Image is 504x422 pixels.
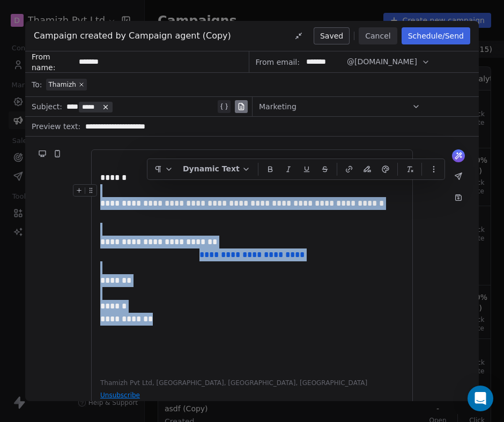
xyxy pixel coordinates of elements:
span: Thamizh [48,80,76,89]
span: From name: [32,51,75,73]
button: Schedule/Send [402,27,470,44]
span: From email: [256,57,300,67]
button: Dynamic Text [179,161,255,177]
span: Preview text: [32,121,80,135]
span: Subject: [32,101,62,115]
span: @[DOMAIN_NAME] [347,56,417,67]
button: Cancel [359,27,397,44]
button: Saved [314,27,350,44]
span: Marketing [259,101,297,112]
span: To: [32,79,42,90]
div: Open Intercom Messenger [468,386,493,411]
span: Campaign created by Campaign agent (Copy) [34,29,231,42]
